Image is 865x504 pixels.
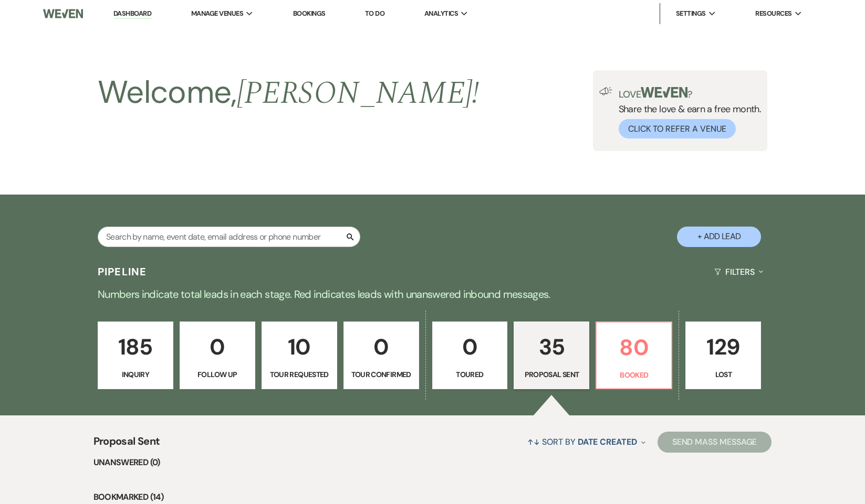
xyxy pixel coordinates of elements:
a: Dashboard [113,9,151,19]
p: 129 [692,329,754,364]
input: Search by name, event date, email address or phone number [98,227,360,247]
a: To Do [365,9,384,18]
li: Unanswered (0) [93,456,772,469]
p: 35 [520,329,582,364]
span: Manage Venues [191,8,243,19]
button: Filters [710,258,767,286]
a: 0Follow Up [180,321,255,390]
a: 0Toured [432,321,508,390]
img: Weven Logo [43,3,83,25]
span: Analytics [424,8,458,19]
span: [PERSON_NAME] ! [237,69,480,117]
p: Lost [692,369,754,380]
a: 185Inquiry [98,321,173,390]
p: Tour Confirmed [350,369,412,380]
img: weven-logo-green.svg [641,87,687,98]
p: 80 [603,330,665,365]
button: Click to Refer a Venue [619,119,736,138]
p: 10 [268,329,330,364]
p: Follow Up [186,369,248,380]
p: Inquiry [105,369,166,380]
span: ↑↓ [527,436,540,447]
p: 0 [350,329,412,364]
p: Numbers indicate total leads in each stage. Red indicates leads with unanswered inbound messages. [55,286,811,303]
a: 10Tour Requested [262,321,337,390]
button: Send Mass Message [658,432,772,453]
span: Settings [676,8,706,19]
span: Resources [755,8,791,19]
p: Booked [603,369,665,381]
p: 0 [186,329,248,364]
p: Love ? [619,87,762,99]
p: Toured [439,369,501,380]
p: 185 [105,329,166,364]
span: Date Created [578,436,637,447]
button: Sort By Date Created [523,428,649,456]
a: 35Proposal Sent [514,321,589,390]
div: Share the love & earn a free month. [612,87,762,138]
img: loud-speaker-illustration.svg [599,87,612,95]
h3: Pipeline [98,264,147,279]
a: 0Tour Confirmed [343,321,419,390]
p: Proposal Sent [520,369,582,380]
a: 129Lost [685,321,761,390]
span: Proposal Sent [93,433,160,456]
button: + Add Lead [677,227,761,247]
a: 80Booked [596,321,672,390]
a: Bookings [293,9,326,18]
h2: Welcome, [98,70,480,115]
p: Tour Requested [268,369,330,380]
li: Bookmarked (14) [93,490,772,504]
p: 0 [439,329,501,364]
